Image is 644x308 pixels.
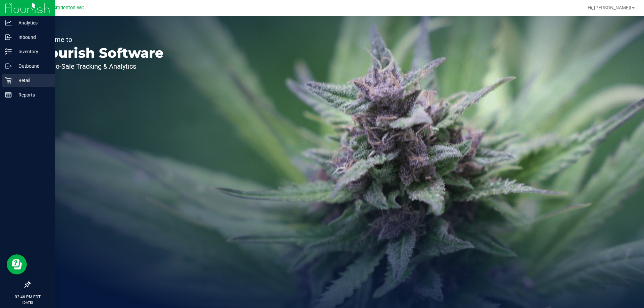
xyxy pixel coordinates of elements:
[12,76,52,84] p: Retail
[5,19,12,26] inline-svg: Analytics
[36,36,164,43] p: Welcome to
[5,91,12,98] inline-svg: Reports
[5,48,12,55] inline-svg: Inventory
[5,63,12,69] inline-svg: Outbound
[53,5,84,11] span: Bradenton WC
[36,63,164,70] p: Seed-to-Sale Tracking & Analytics
[588,5,631,10] span: Hi, [PERSON_NAME]!
[5,34,12,41] inline-svg: Inbound
[12,19,52,27] p: Analytics
[3,300,52,305] p: [DATE]
[12,48,52,56] p: Inventory
[36,46,164,60] p: Flourish Software
[12,91,52,99] p: Reports
[3,294,52,300] p: 02:46 PM EDT
[5,77,12,84] inline-svg: Retail
[12,62,52,70] p: Outbound
[12,33,52,41] p: Inbound
[7,254,27,274] iframe: Resource center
